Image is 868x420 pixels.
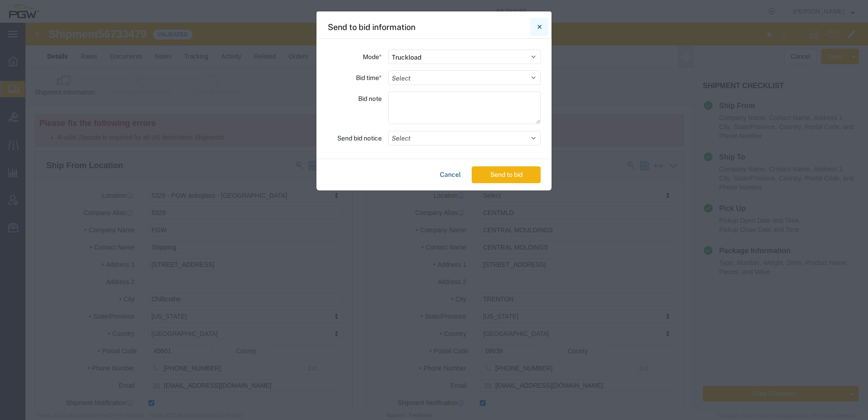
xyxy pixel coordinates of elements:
[472,166,541,183] button: Send to bid
[328,21,415,33] h4: Send to bid information
[363,50,382,64] label: Mode
[358,91,382,106] label: Bid note
[530,18,548,36] button: Close
[337,131,382,145] label: Send bid notice
[436,166,464,183] button: Cancel
[388,131,541,145] button: Select
[356,70,382,85] label: Bid time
